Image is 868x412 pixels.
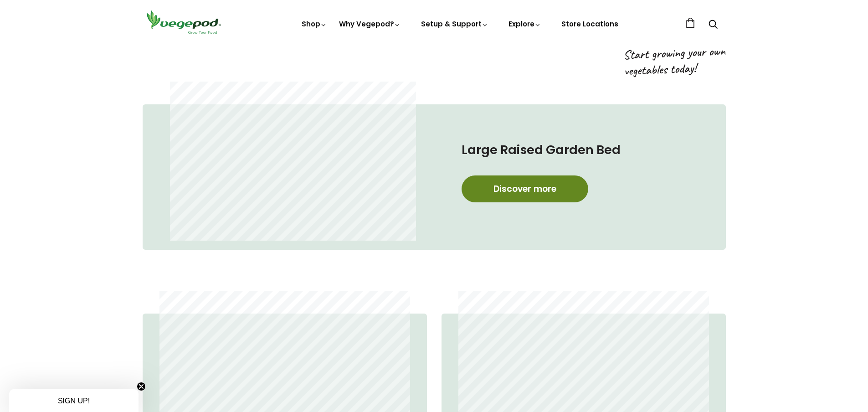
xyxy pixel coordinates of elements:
a: Why Vegepod? [339,19,401,29]
a: Store Locations [561,19,618,29]
a: Search [709,21,718,30]
a: Explore [508,19,541,29]
a: Setup & Support [421,19,488,29]
h4: Large Raised Garden Bed [462,141,689,159]
img: Vegepod [143,9,225,35]
a: Discover more [462,175,588,202]
span: SIGN UP! [58,397,90,405]
a: Shop [302,19,327,29]
div: SIGN UP!Close teaser [9,389,139,412]
button: Close teaser [137,382,146,391]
